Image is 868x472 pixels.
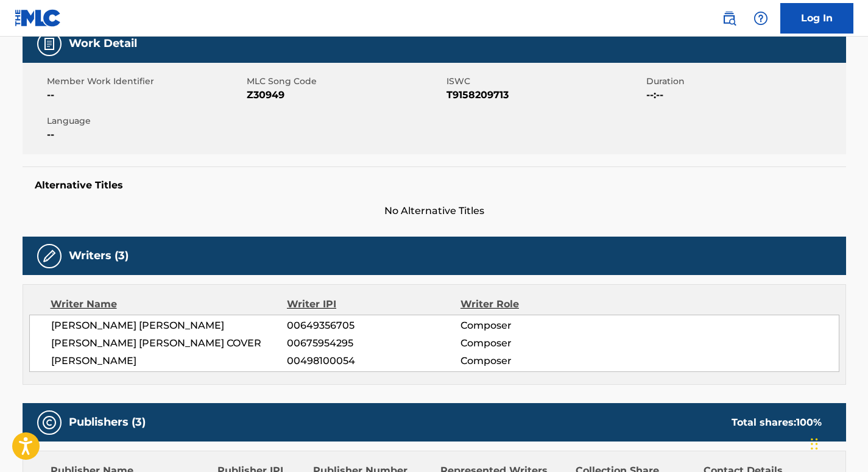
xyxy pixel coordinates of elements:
iframe: Chat Widget [807,413,868,472]
img: help [753,11,768,26]
span: Composer [460,318,618,333]
span: Member Work Identifier [47,75,244,88]
span: Composer [460,336,618,351]
span: [PERSON_NAME] [51,354,288,368]
img: MLC Logo [15,9,62,27]
img: Writers [42,249,57,263]
span: 00675954295 [287,336,460,351]
div: Help [749,6,773,30]
span: -- [47,127,244,142]
div: Total shares: [732,415,822,430]
a: Public Search [717,6,741,30]
span: --:-- [646,88,843,102]
span: [PERSON_NAME] [PERSON_NAME] [51,318,288,333]
div: Writer Role [460,297,618,312]
img: Work Detail [42,37,57,51]
a: Log In [780,3,853,34]
span: -- [47,88,244,102]
span: T9158209713 [446,88,643,102]
span: 00649356705 [287,318,460,333]
span: [PERSON_NAME] [PERSON_NAME] COVER [51,336,288,351]
span: ISWC [446,75,643,88]
h5: Work Detail [69,37,137,51]
img: Publishers [42,415,57,430]
span: Composer [460,354,618,368]
span: Z30949 [247,88,443,102]
h5: Publishers (3) [69,415,146,429]
img: search [722,11,736,26]
div: Writer Name [51,297,288,312]
div: Writer IPI [287,297,460,312]
span: Language [47,115,244,127]
span: Duration [646,75,843,88]
h5: Alternative Titles [35,179,834,191]
h5: Writers (3) [69,249,129,263]
span: No Alternative Titles [23,204,846,218]
div: Drag [811,426,818,462]
span: 00498100054 [287,354,460,368]
span: 100 % [796,417,822,428]
span: MLC Song Code [247,75,443,88]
